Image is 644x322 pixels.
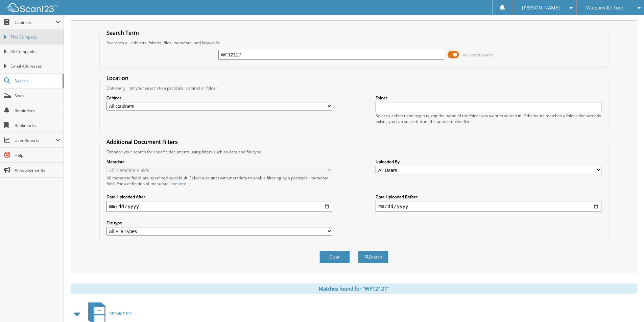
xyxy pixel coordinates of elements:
label: File type [106,220,332,226]
label: Metadata [106,159,332,165]
span: SERVICE RO [110,311,132,317]
label: Folder [376,95,601,101]
div: Matches found for "WF12127" [71,283,637,294]
span: Search [15,78,59,84]
span: All Companies [10,49,60,55]
legend: Search Term [103,29,142,36]
span: Bookmarks [15,123,60,128]
legend: Location [103,74,132,82]
span: Advanced Search [463,52,493,57]
input: end [376,201,601,212]
button: Clear [319,251,350,263]
span: [PERSON_NAME] [522,6,560,10]
button: Search [358,251,388,263]
div: Enhance your search for specific documents using filters such as date and file type. [103,149,605,155]
span: Email Addresses [10,63,60,69]
span: Scan [15,93,60,99]
img: scan123-logo-white.svg [7,3,57,12]
div: Searches all cabinets, folders, files, metadata, and keywords [103,40,605,46]
span: Reminders [15,108,60,114]
legend: Additional Document Filters [103,138,181,146]
span: Help [15,152,60,158]
div: Select a cabinet and begin typing the name of the folder you want to search in. If the name match... [376,113,601,124]
span: This Company [10,34,60,40]
span: Watsonville Ford [586,6,624,10]
div: All metadata fields are searched by default. Select a cabinet with metadata to enable filtering b... [106,175,332,187]
label: Uploaded By [376,159,601,165]
label: Date Uploaded Before [376,194,601,200]
span: Cabinets [15,20,55,25]
label: Cabinet [106,95,332,101]
label: Date Uploaded After [106,194,332,200]
input: start [106,201,332,212]
span: User Reports [15,138,55,143]
a: here [177,181,186,187]
span: Announcements [15,167,60,173]
div: Optionally limit your search to a particular cabinet or folder [103,85,605,91]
